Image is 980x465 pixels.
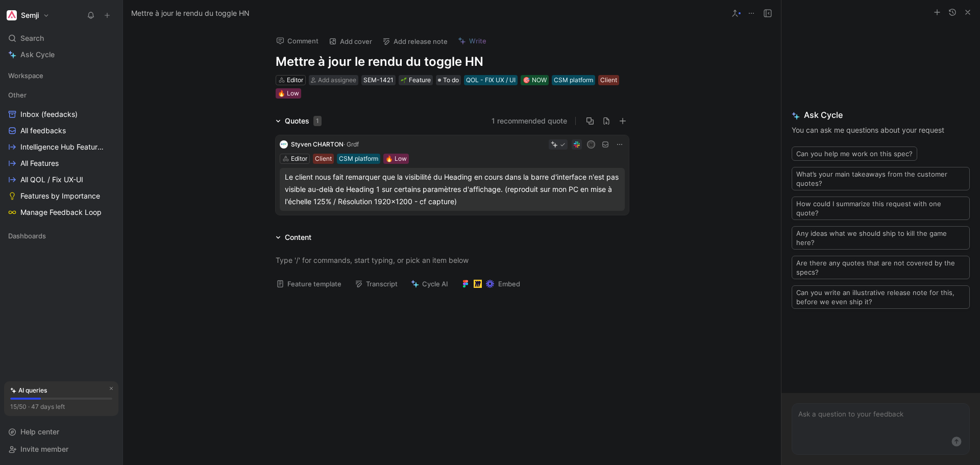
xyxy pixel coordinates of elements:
[523,75,547,85] div: 🎯 NOW
[4,424,118,439] div: Help center
[399,75,433,85] div: 🌱Feature
[20,109,78,119] span: Inbox (feedacks)
[363,75,394,85] div: SEM-1421
[21,11,39,20] h1: Semji
[792,167,970,190] button: What’s your main takeaways from the customer quotes?
[401,77,407,83] img: 🌱
[20,142,104,152] span: Intelligence Hub Features
[131,7,250,19] span: Mettre à jour le rendu du toggle HN
[318,76,356,84] span: Add assignee
[4,8,52,22] button: SemjiSemji
[4,156,118,171] a: All Features
[20,445,68,453] span: Invite member
[4,172,118,187] a: All QOL / Fix UX-UI
[20,48,55,61] span: Ask Cycle
[4,68,118,83] div: Workspace
[4,228,118,243] div: Dashboards
[406,277,453,291] button: Cycle AI
[792,146,917,161] button: Can you help me work on this spec?
[20,191,100,201] span: Features by Importance
[344,140,359,148] span: · Grdf
[20,32,44,44] span: Search
[792,226,970,250] button: Any ideas what we should ship to kill the game here?
[272,34,323,48] button: Comment
[285,171,620,208] div: Le client nous fait remarquer que la visibilité du Heading en cours dans la barre d'interface n'e...
[285,115,322,127] div: Quotes
[792,124,970,136] p: You can ask me questions about your request
[20,158,59,168] span: All Features
[554,75,593,85] div: CSM platform
[20,207,102,217] span: Manage Feedback Loop
[276,54,629,70] h1: Mettre à jour le rendu du toggle HN
[291,140,344,148] span: Styven CHARTON
[401,75,431,85] div: Feature
[272,115,326,127] div: Quotes1
[272,231,315,243] div: Content
[443,75,459,85] span: To do
[792,109,970,121] span: Ask Cycle
[291,154,307,164] div: Editor
[8,231,46,241] span: Dashboards
[466,75,516,85] div: QOL - FIX UX / UI
[4,47,118,62] a: Ask Cycle
[280,140,288,149] img: logo
[4,123,118,138] a: All feedbacks
[8,90,27,100] span: Other
[378,34,452,48] button: Add release note
[4,228,118,247] div: Dashboards
[436,75,461,85] div: To do
[10,402,65,412] div: 15/50 · 47 days left
[350,277,402,291] button: Transcript
[469,36,486,45] span: Write
[287,75,303,85] div: Editor
[587,141,594,148] div: m
[315,154,332,164] div: Client
[792,285,970,309] button: Can you write an illustrative release note for this, before we even ship it?
[4,87,118,220] div: OtherInbox (feedacks)All feedbacksIntelligence Hub FeaturesAll FeaturesAll QOL / Fix UX-UIFeature...
[313,116,322,126] div: 1
[7,10,17,20] img: Semji
[457,277,525,291] button: Embed
[4,31,118,46] div: Search
[285,231,311,243] div: Content
[20,126,66,136] span: All feedbacks
[4,139,118,155] a: Intelligence Hub Features
[4,442,118,457] div: Invite member
[324,34,377,48] button: Add cover
[792,197,970,220] button: How could I summarize this request with one quote?
[20,175,83,185] span: All QOL / Fix UX-UI
[8,70,43,81] span: Workspace
[4,87,118,103] div: Other
[339,154,378,164] div: CSM platform
[272,277,346,291] button: Feature template
[492,115,567,127] button: 1 recommended quote
[4,205,118,220] a: Manage Feedback Loop
[453,34,491,48] button: Write
[4,188,118,204] a: Features by Importance
[278,88,299,99] div: 🔥 Low
[20,427,59,436] span: Help center
[385,154,407,164] div: 🔥 Low
[10,385,47,396] div: AI queries
[4,107,118,122] a: Inbox (feedacks)
[600,75,617,85] div: Client
[792,256,970,279] button: Are there any quotes that are not covered by the specs?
